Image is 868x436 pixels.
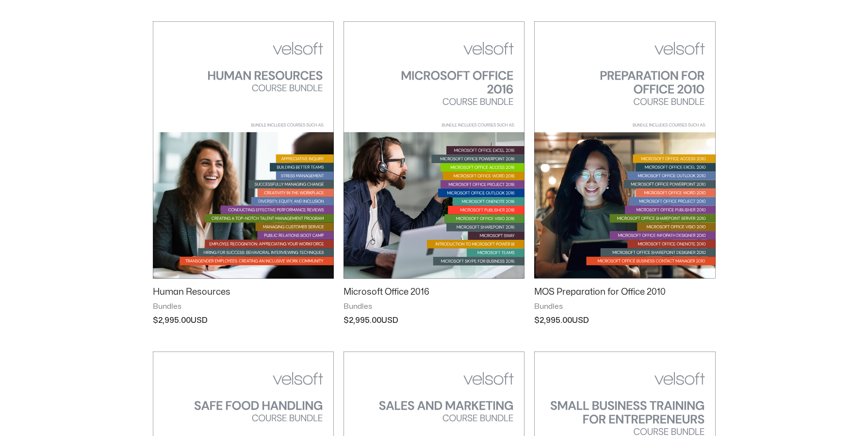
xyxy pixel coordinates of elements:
h2: Human Resources [153,286,334,298]
span: Bundles [344,302,524,312]
img: human resources employee training courses [153,21,334,278]
bdi: 2,995.00 [534,317,572,324]
img: microsoft office 2016 training courses [344,21,524,278]
span: Bundles [534,302,715,312]
span: $ [534,317,540,324]
span: Bundles [153,302,334,312]
a: MOS Preparation for Office 2010 [534,286,715,302]
img: mos preparation for office 2010 [534,21,715,278]
bdi: 2,995.00 [344,317,381,324]
bdi: 2,995.00 [153,317,191,324]
span: $ [153,317,158,324]
h2: Microsoft Office 2016 [344,286,524,298]
a: Human Resources [153,286,334,302]
span: $ [344,317,349,324]
h2: MOS Preparation for Office 2010 [534,286,715,298]
a: Microsoft Office 2016 [344,286,524,302]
